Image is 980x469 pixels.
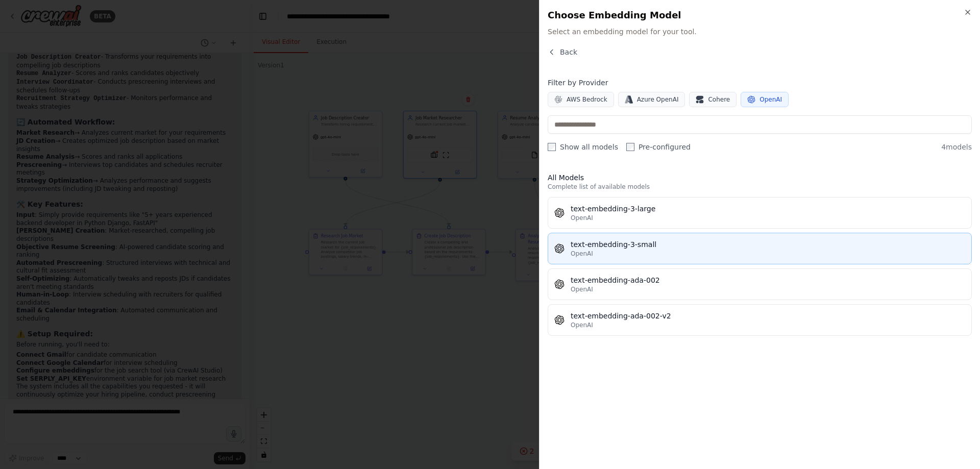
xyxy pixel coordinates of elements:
button: Azure OpenAI [618,92,685,107]
button: text-embedding-ada-002-v2OpenAI [548,304,972,336]
button: text-embedding-ada-002OpenAI [548,268,972,300]
label: Show all models [548,142,618,152]
span: Azure OpenAI [637,95,679,104]
button: text-embedding-3-smallOpenAI [548,233,972,264]
span: Back [560,47,577,57]
h3: All Models [548,172,972,183]
div: text-embedding-ada-002-v2 [571,311,965,321]
button: Back [548,47,577,57]
span: OpenAI [571,321,593,329]
h4: Filter by Provider [548,78,972,88]
div: text-embedding-3-large [571,204,965,214]
input: Pre-configured [626,143,634,151]
button: text-embedding-3-largeOpenAI [548,197,972,229]
p: Complete list of available models [548,183,972,191]
span: OpenAI [571,250,593,258]
span: OpenAI [571,214,593,222]
button: Cohere [689,92,737,107]
span: Cohere [708,95,730,104]
button: OpenAI [741,92,789,107]
input: Show all models [548,143,556,151]
span: AWS Bedrock [567,95,607,104]
div: text-embedding-ada-002 [571,275,965,285]
span: 4 models [941,142,972,152]
label: Pre-configured [626,142,691,152]
span: OpenAI [571,285,593,293]
div: text-embedding-3-small [571,239,965,250]
h2: Choose Embedding Model [548,8,972,22]
button: AWS Bedrock [548,92,614,107]
span: Select an embedding model for your tool. [548,27,972,37]
span: OpenAI [759,95,782,104]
